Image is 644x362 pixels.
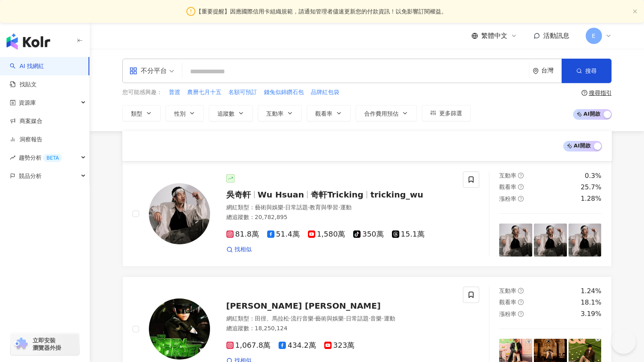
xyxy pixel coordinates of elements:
[356,105,417,121] button: 合作費用預估
[226,190,251,200] span: 吳奇軒
[169,88,180,97] span: 普渡
[258,105,302,121] button: 互動率
[228,88,257,97] span: 名額可預訂
[581,183,602,192] div: 25.7%
[589,90,612,96] div: 搜尋指引
[283,204,285,211] span: ·
[43,154,62,162] div: BETA
[255,204,283,211] span: 藝術與娛樂
[10,155,15,160] span: rise
[310,88,340,97] button: 品牌紅包袋
[33,337,61,351] span: 立即安裝 瀏覽器外掛
[311,190,363,200] span: 奇軒Tricking
[582,90,587,96] span: question-circle
[581,287,602,296] div: 1.24%
[340,204,352,211] span: 運動
[11,333,79,355] a: chrome extension立即安裝 瀏覽器外掛
[370,315,382,322] span: 音樂
[518,288,524,294] span: question-circle
[533,68,539,74] span: environment
[384,315,395,322] span: 運動
[168,88,181,97] button: 普渡
[315,110,332,117] span: 觀看率
[308,204,310,211] span: ·
[226,341,271,350] span: 1,067.8萬
[10,62,44,70] a: searchAI 找網紅
[543,32,569,39] span: 活動訊息
[10,81,37,89] a: 找貼文
[149,298,210,360] img: KOL Avatar
[307,105,351,121] button: 觀看率
[585,68,597,74] span: 搜尋
[279,341,316,350] span: 434.2萬
[129,67,137,75] span: appstore
[289,315,291,322] span: ·
[364,110,398,117] span: 合作費用預估
[633,9,637,14] button: close
[19,149,62,167] span: 趨勢分析
[122,88,162,97] span: 您可能感興趣：
[235,246,252,254] span: 找相似
[291,315,314,322] span: 流行音樂
[324,341,354,350] span: 323萬
[187,88,222,97] button: 農曆七月十五
[263,88,304,97] button: 錢兔似錦鑽石包
[314,315,315,322] span: ·
[338,204,340,211] span: ·
[481,31,507,40] span: 繁體中文
[541,67,562,74] div: 台灣
[122,105,161,121] button: 類型
[255,315,289,322] span: 田徑、馬拉松
[315,315,344,322] span: 藝術與娛樂
[122,161,612,267] a: KOL Avatar吳奇軒Wu Hsuan奇軒Trickingtricking_wu網紅類型：藝術與娛樂·日常話題·教育與學習·運動總追蹤數：20,782,89581.8萬51.4萬1,580萬...
[131,110,142,117] span: 類型
[226,204,454,212] div: 網紅類型 ：
[10,136,42,144] a: 洞察報告
[392,230,425,239] span: 15.1萬
[499,172,516,179] span: 互動率
[369,315,370,322] span: ·
[499,224,532,257] img: post-image
[226,325,454,333] div: 總追蹤數 ： 18,250,124
[633,9,637,14] span: close
[569,224,602,257] img: post-image
[264,88,304,97] span: 錢兔似錦鑽石包
[149,183,210,244] img: KOL Avatar
[562,59,611,83] button: 搜尋
[258,190,304,200] span: Wu Hsuan
[285,204,308,211] span: 日常話題
[226,230,259,239] span: 81.8萬
[518,184,524,190] span: question-circle
[585,171,602,180] div: 0.3%
[209,105,253,121] button: 追蹤數
[226,301,381,311] span: [PERSON_NAME] [PERSON_NAME]
[267,230,300,239] span: 51.4萬
[196,7,447,16] span: 【重要提醒】因應國際信用卡組織規範，請通知管理者儘速更新您的付款資訊！以免影響訂閱權益。
[129,64,167,77] div: 不分平台
[534,224,567,257] img: post-image
[310,204,338,211] span: 教育與學習
[382,315,383,322] span: ·
[581,298,602,307] div: 18.1%
[217,110,235,117] span: 追蹤數
[226,315,454,323] div: 網紅類型 ：
[13,338,29,351] img: chrome extension
[226,213,454,222] div: 總追蹤數 ： 20,782,895
[581,194,602,203] div: 1.28%
[518,299,524,305] span: question-circle
[187,88,221,97] span: 農曆七月十五
[518,311,524,317] span: question-circle
[499,184,516,190] span: 觀看率
[308,230,345,239] span: 1,580萬
[166,105,204,121] button: 性別
[581,309,602,318] div: 3.19%
[592,31,595,40] span: E
[499,195,516,202] span: 漲粉率
[499,299,516,305] span: 觀看率
[311,88,339,97] span: 品牌紅包袋
[499,287,516,294] span: 互動率
[344,315,345,322] span: ·
[518,173,524,178] span: question-circle
[174,110,186,117] span: 性別
[226,246,252,254] a: 找相似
